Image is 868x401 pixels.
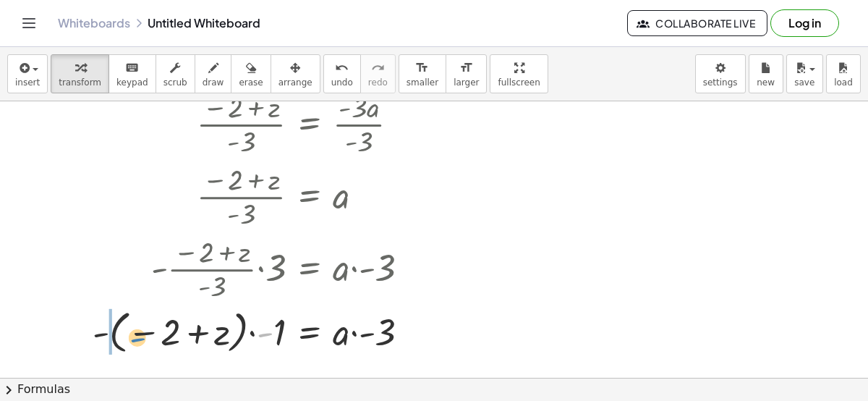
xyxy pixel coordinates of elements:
span: save [794,77,814,88]
span: undo [331,77,353,88]
button: new [749,54,783,93]
span: insert [15,77,40,88]
button: undoundo [323,54,361,93]
a: Whiteboards [58,16,130,30]
span: redo [368,77,388,88]
button: transform [51,54,109,93]
button: load [826,54,861,93]
i: undo [335,59,349,77]
i: redo [371,59,385,77]
button: save [786,54,823,93]
span: larger [454,77,479,88]
i: format_size [459,59,473,77]
span: fullscreen [498,77,540,88]
span: arrange [278,77,312,88]
button: insert [7,54,48,93]
span: Collaborate Live [639,17,755,30]
i: format_size [415,59,429,77]
button: erase [231,54,271,93]
button: arrange [271,54,320,93]
button: redoredo [360,54,396,93]
button: Log in [770,9,839,37]
button: format_sizelarger [446,54,487,93]
button: settings [695,54,746,93]
span: draw [203,77,224,88]
button: Collaborate Live [627,10,767,36]
span: smaller [407,77,438,88]
button: fullscreen [490,54,548,93]
button: draw [195,54,232,93]
button: scrub [156,54,195,93]
button: Toggle navigation [17,12,41,35]
i: keyboard [125,59,139,77]
span: keypad [116,77,148,88]
span: erase [239,77,263,88]
span: transform [59,77,101,88]
button: format_sizesmaller [399,54,446,93]
span: load [834,77,853,88]
span: scrub [163,77,187,88]
button: keyboardkeypad [109,54,156,93]
span: new [757,77,775,88]
span: settings [703,77,738,88]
